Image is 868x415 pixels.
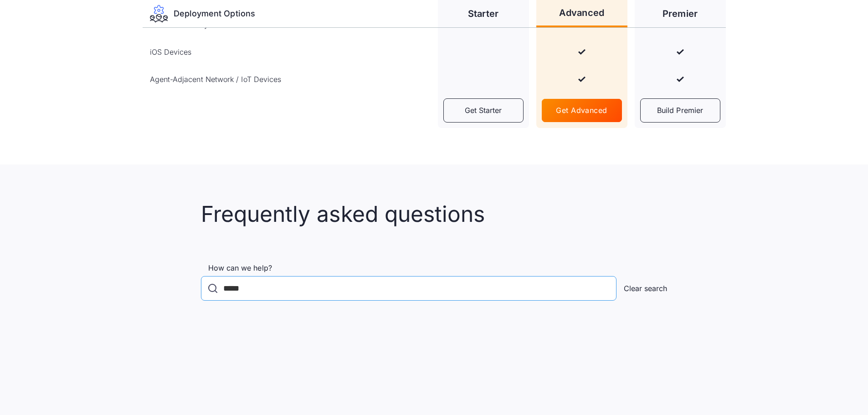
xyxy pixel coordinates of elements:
[640,98,720,123] a: Build Premier
[657,106,703,115] div: Build Premier
[468,9,498,18] div: Starter
[542,99,622,122] a: Get Advanced
[201,264,668,301] form: FAQ Search
[150,46,192,57] div: iOS Devices
[624,283,668,294] a: Clear search
[559,8,604,17] div: Advanced
[201,264,668,272] label: How can we help?
[465,106,502,115] div: Get Starter
[201,201,668,227] h2: Frequently asked questions
[443,98,524,123] a: Get Starter
[150,74,282,85] div: Agent-Adjacent Network / IoT Devices
[556,106,607,115] div: Get Advanced
[663,9,698,18] div: Premier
